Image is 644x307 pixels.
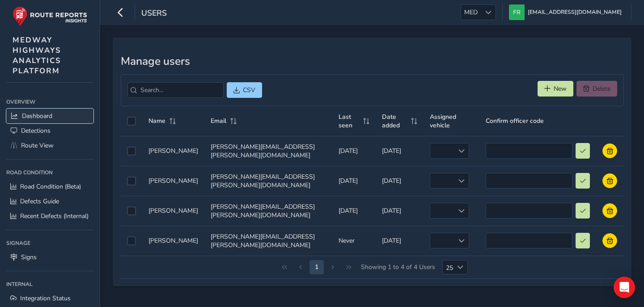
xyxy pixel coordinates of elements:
td: [PERSON_NAME] [142,166,204,196]
span: Integration Status [20,294,71,303]
a: Route View [6,138,93,153]
img: rr logo [13,6,87,26]
span: Assigned vehicle [430,113,473,130]
button: [EMAIL_ADDRESS][DOMAIN_NAME] [509,4,625,20]
a: Detections [6,123,93,138]
span: Last seen [339,113,360,130]
a: Dashboard [6,109,93,123]
div: Select auth0|641d7dd0d74e82cbf0a0e83f [127,177,136,185]
span: Recent Defects (Internal) [20,212,89,220]
span: 25 [443,261,453,274]
button: CSV [227,82,262,98]
a: Signs [6,250,93,265]
span: New [554,84,567,93]
td: [PERSON_NAME] [142,196,204,226]
button: New [538,81,573,97]
a: Road Condition (Beta) [6,179,93,194]
span: Date added [382,113,408,130]
span: Road Condition (Beta) [20,182,81,191]
span: Name [148,117,165,125]
td: [DATE] [332,166,376,196]
td: [DATE] [332,136,376,166]
span: Detections [21,126,51,135]
button: Page 2 [309,260,324,274]
span: Users [141,8,167,20]
div: Signage [6,236,93,250]
span: Signs [21,253,37,261]
td: [PERSON_NAME][EMAIL_ADDRESS][PERSON_NAME][DOMAIN_NAME] [204,196,332,226]
span: Email [211,117,226,125]
td: [DATE] [332,196,376,226]
a: Defects Guide [6,194,93,209]
div: Select auth0|685025b7b496d5126566ced4 [127,147,136,156]
td: [PERSON_NAME] [142,136,204,166]
input: Search... [127,82,224,98]
h3: Manage users [121,55,624,68]
span: Showing 1 to 4 of 4 Users [358,260,438,274]
div: Select auth0|681e1acac100fcded3b82982 [127,206,136,215]
td: [DATE] [376,166,424,196]
td: Never [332,226,376,256]
td: [PERSON_NAME][EMAIL_ADDRESS][PERSON_NAME][DOMAIN_NAME] [204,226,332,256]
td: [DATE] [376,226,424,256]
div: Select auth0|6455235882c2a81063077554 [127,236,136,245]
td: [PERSON_NAME][EMAIL_ADDRESS][PERSON_NAME][DOMAIN_NAME] [204,166,332,196]
span: Confirm officer code [486,117,544,125]
div: Road Condition [6,166,93,179]
span: CSV [243,86,255,94]
a: Integration Status [6,291,93,306]
td: [DATE] [376,196,424,226]
span: [EMAIL_ADDRESS][DOMAIN_NAME] [528,4,622,20]
span: Route View [21,141,54,150]
td: [PERSON_NAME][EMAIL_ADDRESS][PERSON_NAME][DOMAIN_NAME] [204,136,332,166]
a: Recent Defects (Internal) [6,209,93,223]
span: Dashboard [22,112,52,120]
td: [PERSON_NAME] [142,226,204,256]
img: diamond-layout [509,4,525,20]
div: Open Intercom Messenger [614,277,635,298]
div: Choose [453,261,468,274]
span: MEDWAY HIGHWAYS ANALYTICS PLATFORM [13,35,61,76]
div: Internal [6,278,93,291]
td: [DATE] [376,136,424,166]
span: Defects Guide [20,197,59,206]
div: Overview [6,95,93,109]
span: MED [461,5,481,20]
